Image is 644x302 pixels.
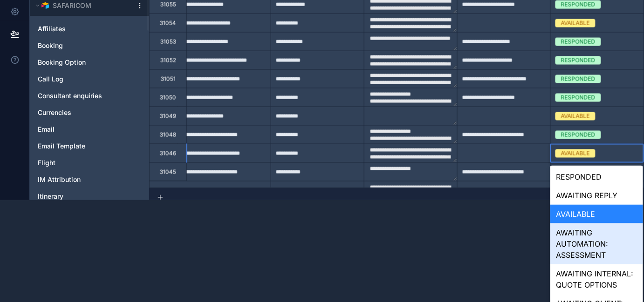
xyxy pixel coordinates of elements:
img: Airtable Logo [41,2,49,9]
div: AWAITING AUTOMATION: ASSESSMENT [550,223,643,264]
a: Email [38,125,123,134]
div: 31043 [160,187,176,195]
div: AVAILABLE [561,112,590,121]
a: Flight [38,158,123,168]
span: SAFARICOM [53,1,91,10]
div: 31051 [161,75,176,83]
div: AVAILABLE [561,149,590,158]
div: RESPONDED [561,94,596,102]
div: Consultant enquiries [34,88,145,103]
div: RESPONDED [550,168,643,186]
div: 31052 [160,57,176,64]
div: 31050 [160,94,176,101]
span: IM Attribution [38,175,81,184]
span: Email [38,125,55,134]
div: RESPONDED [561,38,596,46]
div: AVAILABLE [561,19,590,27]
div: IM Attribution [34,172,145,187]
div: 31049 [160,113,176,120]
a: IM Attribution [38,175,123,184]
div: Currencies [34,105,145,120]
div: 31054 [160,20,176,27]
div: Flight [34,155,145,170]
span: Affiliates [38,24,66,34]
span: Itinerary [38,192,63,201]
div: Call Log [34,72,145,87]
div: Affiliates [34,21,145,36]
a: Itinerary [38,192,123,201]
span: Consultant enquiries [38,91,102,101]
div: AWAITING REPLY [550,186,643,205]
span: Booking Option [38,58,86,67]
a: Booking [38,41,123,50]
span: Booking [38,41,63,50]
div: RESPONDED [561,75,596,83]
a: Email Template [38,141,123,151]
div: RESPONDED [561,56,596,65]
div: 31045 [160,168,176,176]
div: Booking [34,38,145,53]
span: Email Template [38,141,85,151]
span: Currencies [38,108,71,117]
div: AWAITING INTERNAL: QUOTE OPTIONS [550,264,643,294]
div: Email Template [34,139,145,154]
div: Email [34,122,145,137]
div: AVAILABLE [550,205,643,223]
a: Call Log [38,74,123,84]
div: Booking Option [34,55,145,70]
a: Currencies [38,108,123,117]
div: RESPONDED [561,0,596,9]
span: Call Log [38,74,63,84]
div: 31053 [160,38,176,46]
div: RESPONDED [561,131,596,139]
a: Affiliates [38,24,123,34]
div: 31055 [160,1,176,8]
a: Booking Option [38,58,123,67]
div: Itinerary [34,189,145,204]
div: 31048 [160,131,176,139]
a: Consultant enquiries [38,91,123,101]
span: Flight [38,158,55,168]
div: 31046 [160,150,176,157]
